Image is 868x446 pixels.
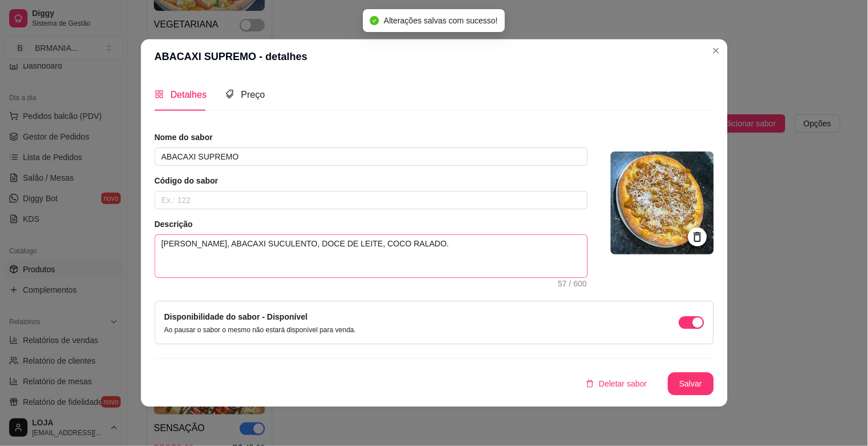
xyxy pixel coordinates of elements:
label: Disponibilidade do sabor - Disponível [164,312,308,321]
span: Detalhes [171,90,207,99]
span: Preço [241,90,265,99]
button: Salvar [668,372,714,395]
header: ABACAXI SUPREMO - detalhes [141,39,727,73]
span: Alterações salvas com sucesso! [384,16,498,25]
textarea: [PERSON_NAME], ABACAXI SUCULENTO, DOCE DE LEITE, COCO RALADO. [155,235,587,277]
article: Nome do sabor [154,132,588,143]
img: logo da loja [611,152,714,254]
span: check-circle [370,16,379,25]
p: Ao pausar o sabor o mesmo não estará disponível para venda. [164,325,356,334]
span: delete [586,380,594,388]
span: appstore [154,90,164,99]
article: Código do sabor [154,175,588,186]
input: Ex.: 122 [154,191,588,209]
button: Close [707,41,725,59]
span: tags [225,90,234,99]
article: Descrição [154,218,588,230]
button: deleteDeletar sabor [577,372,656,395]
input: Ex.: Calabresa acebolada [154,148,588,166]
